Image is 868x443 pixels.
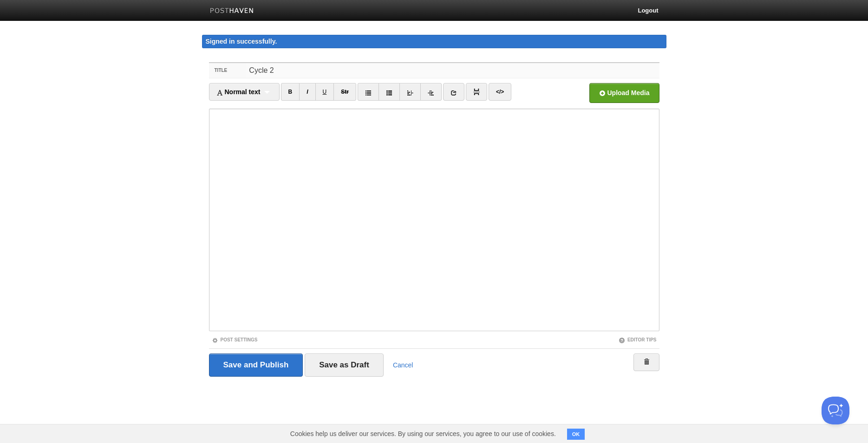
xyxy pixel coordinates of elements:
a: Cancel [393,361,413,369]
img: pagebreak-icon.png [473,89,480,95]
input: Save and Publish [209,353,303,377]
label: Title [209,63,247,78]
button: OK [567,429,585,440]
img: Posthaven-bar [210,8,254,15]
span: Normal text [216,88,261,96]
del: Str [341,89,349,95]
a: Str [333,83,356,101]
a: Editor Tips [619,337,657,342]
div: Signed in successfully. [202,35,666,48]
iframe: Help Scout Beacon - Open [822,397,849,424]
a: </> [489,83,511,101]
a: B [281,83,300,101]
a: U [315,83,334,101]
a: Post Settings [212,337,258,342]
span: Cookies help us deliver our services. By using our services, you agree to our use of cookies. [281,424,565,443]
input: Save as Draft [305,353,384,377]
a: I [299,83,315,101]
